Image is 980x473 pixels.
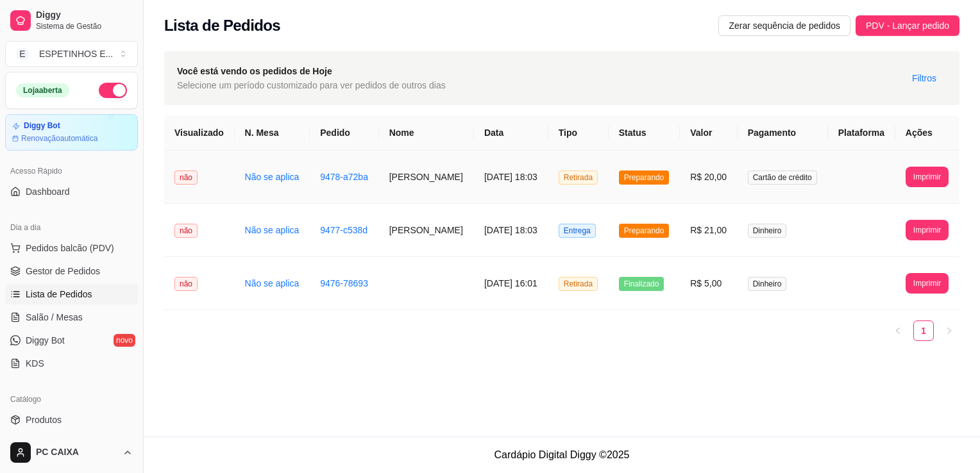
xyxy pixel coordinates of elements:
button: right [939,320,959,341]
button: Imprimir [906,273,949,294]
span: PDV - Lançar pedido [866,19,949,33]
span: Dinheiro [748,224,787,238]
th: Visualizado [164,115,235,151]
a: Diggy BotRenovaçãoautomática [5,114,138,151]
div: Acesso Rápido [5,161,138,181]
th: Pagamento [738,115,828,151]
img: diggy [838,214,870,246]
div: Catálogo [5,389,138,410]
span: E [16,47,29,60]
button: Filtros [902,68,947,88]
a: Não se aplica [245,172,300,182]
button: Pedidos balcão (PDV) [5,238,138,258]
th: Pedido [310,115,379,151]
a: Não se aplica [245,225,300,235]
span: left [894,327,902,335]
span: Produtos [26,413,62,426]
span: Retirada [559,277,598,291]
a: Não se aplica [245,278,300,288]
span: Dinheiro [748,277,787,291]
button: Alterar Status [99,83,127,98]
span: right [945,327,953,335]
div: ESPETINHOS E ... [39,47,113,60]
a: DiggySistema de Gestão [5,5,138,36]
td: [DATE] 18:03 [474,151,548,204]
span: Salão / Mesas [26,311,83,324]
a: 9476-78693 [320,278,368,288]
span: Preparando [619,224,670,238]
td: [DATE] 18:03 [474,204,548,257]
th: N. Mesa [235,115,310,151]
th: Data [474,115,548,151]
img: diggy [838,161,870,193]
span: Entrega [559,224,596,238]
a: 1 [914,321,933,340]
span: PC CAIXA [36,447,117,458]
span: Diggy [36,10,133,21]
td: [DATE] 16:01 [474,257,548,310]
span: Sistema de Gestão [36,21,133,31]
h2: Lista de Pedidos [164,15,280,36]
span: Zerar sequência de pedidos [729,19,840,33]
span: não [174,224,198,238]
li: Next Page [939,320,959,341]
td: [PERSON_NAME] [379,204,474,257]
a: Diggy Botnovo [5,330,138,351]
span: não [174,277,198,291]
th: Valor [680,115,737,151]
span: Lista de Pedidos [26,288,92,301]
a: Salão / Mesas [5,307,138,328]
a: Produtos [5,410,138,430]
span: Cartão de crédito [748,170,817,185]
a: Dashboard [5,181,138,202]
button: left [888,320,908,341]
article: Renovação automática [21,133,97,144]
span: não [174,170,198,185]
span: Selecione um período customizado para ver pedidos de outros dias [177,78,446,92]
span: Pedidos balcão (PDV) [26,242,114,254]
td: [PERSON_NAME] [379,151,474,204]
a: 9478-a72ba [320,172,368,182]
span: Dashboard [26,185,70,198]
button: Imprimir [906,167,949,187]
a: KDS [5,353,138,374]
button: PC CAIXA [5,437,138,468]
button: PDV - Lançar pedido [856,15,959,36]
footer: Cardápio Digital Diggy © 2025 [144,436,980,473]
div: Dia a dia [5,217,138,238]
span: Finalizado [619,277,664,291]
span: Filtros [912,71,936,85]
th: Nome [379,115,474,151]
th: Tipo [548,115,609,151]
a: Lista de Pedidos [5,284,138,304]
a: 9477-c538d [320,225,367,235]
span: Gestor de Pedidos [26,265,100,278]
th: Status [609,115,680,151]
article: Diggy Bot [24,121,60,131]
span: Retirada [559,170,598,185]
th: Plataforma [828,115,895,151]
td: R$ 20,00 [680,151,737,204]
li: Previous Page [888,320,908,341]
button: Zerar sequência de pedidos [718,15,850,36]
th: Ações [895,115,959,151]
li: 1 [913,320,934,341]
button: Select a team [5,41,138,67]
span: Diggy Bot [26,334,65,347]
td: R$ 5,00 [680,257,737,310]
td: R$ 21,00 [680,204,737,257]
span: Preparando [619,170,670,185]
strong: Você está vendo os pedidos de Hoje [177,66,332,76]
span: KDS [26,357,44,370]
button: Imprimir [906,220,949,240]
div: Loja aberta [16,83,69,97]
img: diggy [838,267,870,299]
a: Gestor de Pedidos [5,261,138,281]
